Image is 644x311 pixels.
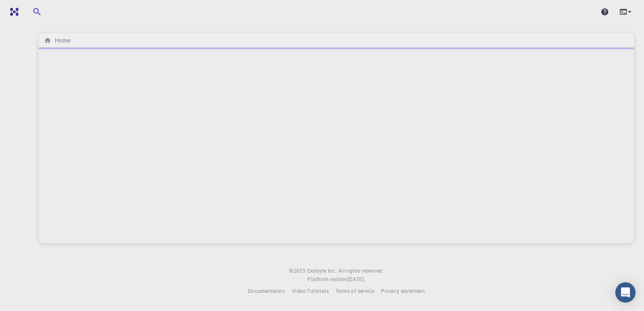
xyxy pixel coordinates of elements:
span: All rights reserved. [338,267,384,275]
span: [DATE] . [348,276,365,282]
span: Documentation [248,287,285,294]
nav: breadcrumb [42,36,72,45]
h6: Home [51,36,70,45]
span: Platform version [307,275,347,284]
img: logo [7,8,19,16]
a: Terms of service [335,287,374,295]
a: [DATE]. [348,275,365,284]
span: Video Tutorials [292,287,329,294]
a: Privacy statement [381,287,425,295]
span: Privacy statement [381,287,425,294]
a: Exabyte Inc. [307,267,337,275]
a: Video Tutorials [292,287,329,295]
a: Documentation [248,287,285,295]
span: Exabyte Inc. [307,267,337,274]
span: Terms of service [335,287,374,294]
div: Open Intercom Messenger [615,282,636,303]
span: © 2025 [289,267,307,275]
